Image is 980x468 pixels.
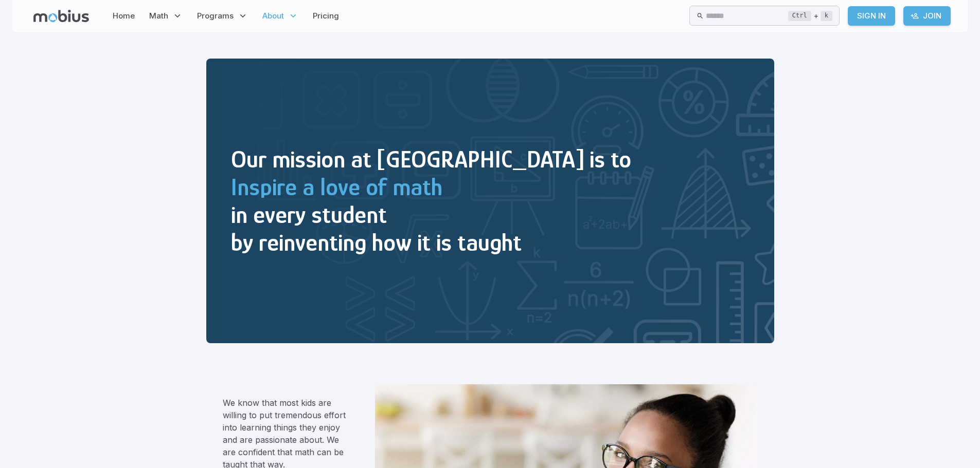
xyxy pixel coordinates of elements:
[231,173,631,201] h2: Inspire a love of math
[821,11,832,21] kbd: k
[231,201,631,229] h2: in every student
[310,4,342,28] a: Pricing
[110,4,138,28] a: Home
[231,229,631,256] h2: by reinventing how it is taught
[903,6,951,26] a: Join
[848,6,895,26] a: Sign In
[262,10,284,22] span: About
[149,10,168,22] span: Math
[788,10,832,22] div: +
[231,145,631,173] h2: Our mission at [GEOGRAPHIC_DATA] is to
[788,11,811,21] kbd: Ctrl
[206,59,774,343] img: Inspire
[197,10,234,22] span: Programs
